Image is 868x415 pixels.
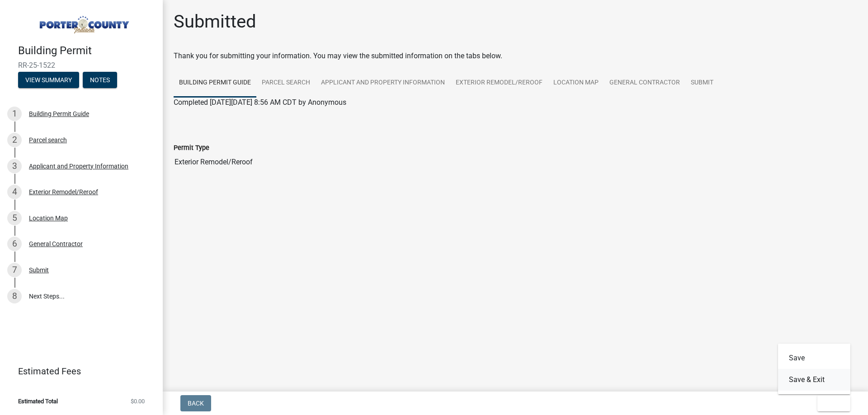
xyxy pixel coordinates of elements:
[29,137,67,143] div: Parcel search
[18,77,79,84] wm-modal-confirm: Summary
[778,347,850,369] button: Save
[18,9,148,35] img: Porter County, Indiana
[7,211,22,225] div: 5
[18,61,145,70] span: RR-25-1522
[7,107,22,121] div: 1
[7,133,22,147] div: 2
[29,267,49,273] div: Submit
[604,69,685,98] a: General Contractor
[7,362,148,380] a: Estimated Fees
[131,398,145,404] span: $0.00
[29,163,128,169] div: Applicant and Property Information
[7,289,22,303] div: 8
[256,69,316,98] a: Parcel search
[7,185,22,199] div: 4
[174,11,256,33] h1: Submitted
[7,237,22,251] div: 6
[450,69,548,98] a: Exterior Remodel/Reroof
[29,189,98,195] div: Exterior Remodel/Reroof
[778,369,850,391] button: Save & Exit
[685,69,719,98] a: Submit
[174,145,209,151] label: Permit Type
[18,398,58,404] span: Estimated Total
[778,344,850,394] div: Exit
[7,159,22,173] div: 3
[29,111,89,117] div: Building Permit Guide
[180,395,211,411] button: Back
[83,77,117,84] wm-modal-confirm: Notes
[83,72,117,88] button: Notes
[548,69,604,98] a: Location Map
[174,69,256,98] a: Building Permit Guide
[188,400,204,407] span: Back
[825,400,838,407] span: Exit
[7,263,22,277] div: 7
[174,51,857,61] div: Thank you for submitting your information. You may view the submitted information on the tabs below.
[316,69,450,98] a: Applicant and Property Information
[29,241,83,247] div: General Contractor
[18,72,79,88] button: View Summary
[817,395,850,411] button: Exit
[174,98,346,107] span: Completed [DATE][DATE] 8:56 AM CDT by Anonymous
[18,44,156,57] h4: Building Permit
[29,215,68,221] div: Location Map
